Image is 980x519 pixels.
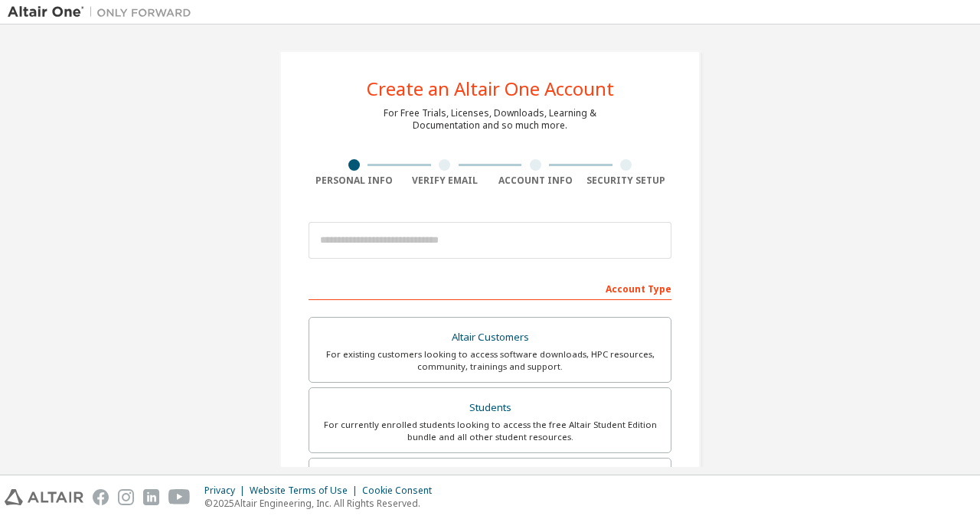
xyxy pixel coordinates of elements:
[318,327,661,348] div: Altair Customers
[143,489,159,505] img: linkedin.svg
[118,489,134,505] img: instagram.svg
[8,5,199,20] img: Altair One
[93,489,109,505] img: facebook.svg
[250,485,362,497] div: Website Terms of Use
[168,489,191,505] img: youtube.svg
[384,107,596,132] div: For Free Trials, Licenses, Downloads, Learning & Documentation and so much more.
[581,175,672,187] div: Security Setup
[367,80,614,98] div: Create an Altair One Account
[318,348,661,373] div: For existing customers looking to access software downloads, HPC resources, community, trainings ...
[318,419,661,443] div: For currently enrolled students looking to access the free Altair Student Edition bundle and all ...
[490,175,581,187] div: Account Info
[318,397,661,419] div: Students
[309,276,671,300] div: Account Type
[204,497,441,510] p: © 2025 Altair Engineering, Inc. All Rights Reserved.
[5,489,83,505] img: altair_logo.svg
[400,175,491,187] div: Verify Email
[204,485,250,497] div: Privacy
[309,175,400,187] div: Personal Info
[362,485,441,497] div: Cookie Consent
